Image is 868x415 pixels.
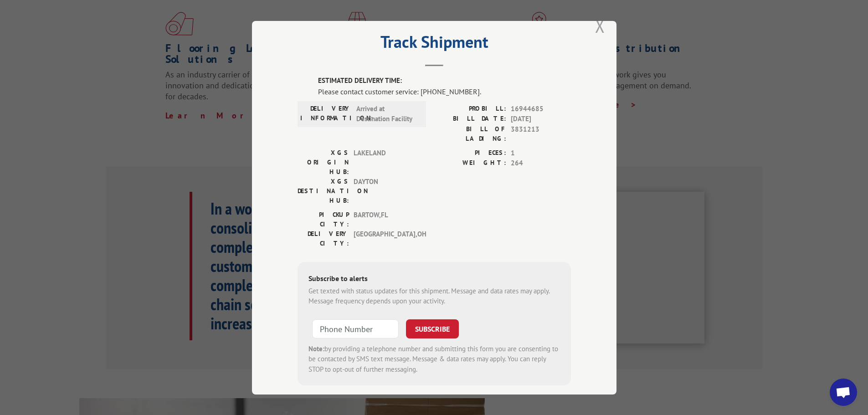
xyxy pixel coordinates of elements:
[308,344,324,353] strong: Note:
[298,148,349,176] label: XGS ORIGIN HUB:
[312,319,399,338] input: Phone Number
[406,319,459,338] button: SUBSCRIBE
[308,286,560,306] div: Get texted with status updates for this shipment. Message and data rates may apply. Message frequ...
[511,114,571,124] span: [DATE]
[354,176,415,205] span: DAYTON
[511,148,571,158] span: 1
[511,158,571,169] span: 264
[318,76,571,86] label: ESTIMATED DELIVERY TIME:
[354,210,415,229] span: BARTOW , FL
[434,158,506,169] label: WEIGHT:
[308,343,560,374] div: by providing a telephone number and submitting this form you are consenting to be contacted by SM...
[298,176,349,205] label: XGS DESTINATION HUB:
[434,103,506,114] label: PROBILL:
[830,379,857,406] div: Open chat
[434,124,506,143] label: BILL OF LADING:
[434,148,506,158] label: PIECES:
[298,229,349,248] label: DELIVERY CITY:
[354,148,415,176] span: LAKELAND
[434,114,506,124] label: BILL DATE:
[595,14,605,38] button: Close modal
[318,86,571,97] div: Please contact customer service: [PHONE_NUMBER].
[511,124,571,143] span: 3831213
[298,36,571,53] h2: Track Shipment
[298,210,349,229] label: PICKUP CITY:
[356,103,418,124] span: Arrived at Destination Facility
[511,103,571,114] span: 16944685
[354,229,415,248] span: [GEOGRAPHIC_DATA] , OH
[308,272,560,286] div: Subscribe to alerts
[300,103,352,124] label: DELIVERY INFORMATION:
